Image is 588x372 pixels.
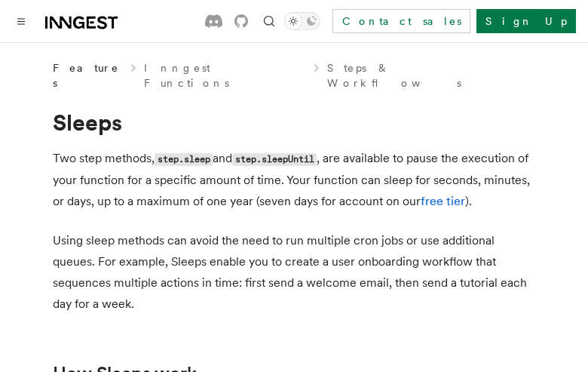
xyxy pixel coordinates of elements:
span: Features [53,60,123,91]
a: Inngest Functions [144,60,306,91]
a: Steps & Workflows [327,60,535,91]
a: free tier [421,194,465,208]
h1: Sleeps [53,109,535,136]
a: Sign Up [476,9,576,33]
button: Toggle dark mode [284,12,320,30]
p: Using sleep methods can avoid the need to run multiple cron jobs or use additional queues. For ex... [53,230,535,315]
a: Contact sales [332,9,470,33]
code: step.sleep [155,153,213,166]
button: Find something... [260,12,278,30]
code: step.sleepUntil [232,153,317,166]
p: Two step methods, and , are available to pause the execution of your function for a specific amou... [53,148,535,212]
button: Toggle navigation [12,12,30,30]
